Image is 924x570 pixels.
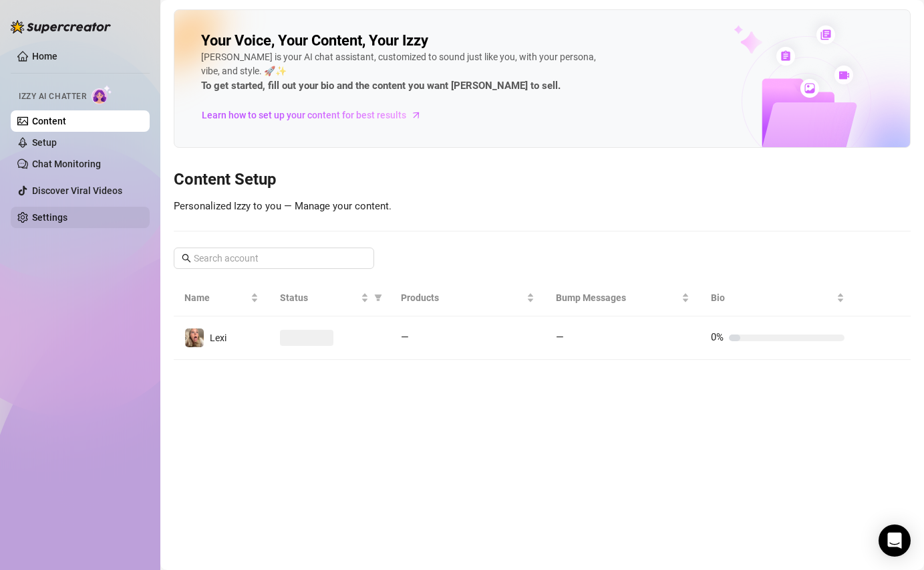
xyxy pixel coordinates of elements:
[401,331,409,343] span: —
[201,80,561,92] strong: To get started, fill out your bio and the content you want [PERSON_NAME] to sell.
[32,116,66,126] a: Content
[32,137,57,148] a: Setup
[201,31,428,50] h2: Your Voice, Your Content, Your Izzy
[280,290,358,305] span: Status
[711,331,724,343] span: 0%
[545,280,700,316] th: Bump Messages
[185,328,204,347] img: Lexi
[371,288,385,308] span: filter
[711,290,834,305] span: Bio
[210,332,226,343] span: Lexi
[174,169,911,191] h3: Content Setup
[401,290,524,305] span: Products
[32,212,67,223] a: Settings
[32,159,101,169] a: Chat Monitoring
[390,280,545,316] th: Products
[194,251,355,266] input: Search account
[32,51,57,62] a: Home
[201,50,602,94] div: [PERSON_NAME] is your AI chat assistant, customized to sound just like you, with your persona, vi...
[556,331,564,343] span: —
[19,90,86,103] span: Izzy AI Chatter
[703,11,910,147] img: ai-chatter-content-library-cLFOSyPT.png
[182,254,191,263] span: search
[184,290,248,305] span: Name
[32,185,122,196] a: Discover Viral Videos
[700,280,855,316] th: Bio
[556,290,679,305] span: Bump Messages
[174,280,269,316] th: Name
[410,108,423,122] span: arrow-right
[201,104,432,126] a: Learn how to set up your content for best results
[269,280,390,316] th: Status
[11,20,111,33] img: logo-BBDzfeDw.svg
[174,200,392,212] span: Personalized Izzy to you — Manage your content.
[92,85,112,104] img: AI Chatter
[202,108,406,122] span: Learn how to set up your content for best results
[374,294,382,302] span: filter
[879,525,911,557] div: Open Intercom Messenger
